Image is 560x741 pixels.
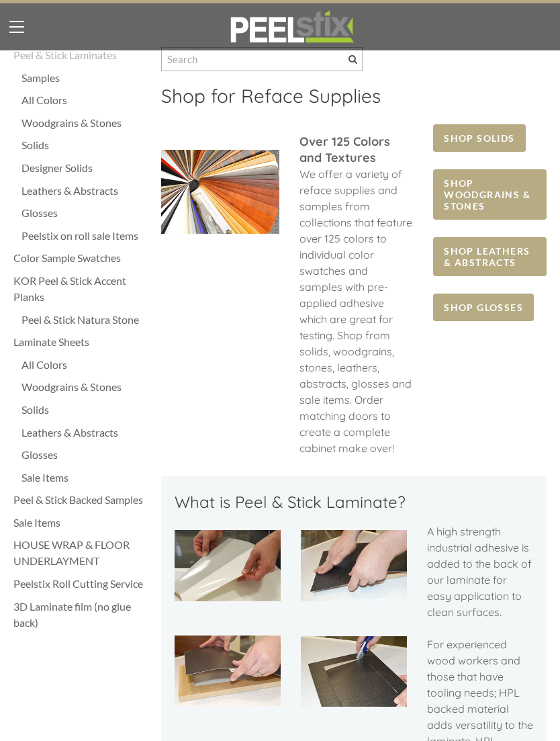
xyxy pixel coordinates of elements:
a: 3D Laminate film (no glue back) [13,599,148,631]
a: SHOP SOLIDS [433,124,525,152]
a: Laminate Sheets [13,334,148,350]
a: KOR Peel & Stick Accent Planks [13,273,148,305]
a: Solids [21,137,148,153]
a: SHOP WOODGRAINS & STONES [433,169,547,220]
a: Leathers & Abstracts [21,425,148,441]
a: Sale Items [21,470,148,486]
a: Leathers & Abstracts [21,183,148,199]
span: We offer a variety of reface supplies and samples from collections that feature over 125 colors t... [299,167,412,455]
img: Picture [301,530,407,601]
a: All Colors [21,92,148,108]
h2: ​Shop for Reface Supplies [161,85,547,118]
img: REFACE SUPPLIES [227,10,357,44]
a: Glosses [21,205,148,221]
font: What is Peel & Stick Laminate? [175,492,406,512]
a: Color Sample Swatches [13,250,148,266]
a: Peel & Stick Backed Samples [13,492,148,508]
a: Woodgrains & Stones [21,115,148,131]
span: Search [348,55,357,64]
img: Picture [175,530,281,601]
a: HOUSE WRAP & FLOOR UNDERLAYMENT [13,537,148,569]
a: Sale Items [13,515,148,531]
input: Search [161,47,363,71]
a: Peel & Stick Laminates [13,47,148,63]
a: Woodgrains & Stones [21,379,148,395]
a: SHOP LEATHERS & ABSTRACTS [433,237,547,276]
a: Peelstix Roll Cutting Service [13,576,148,592]
img: Picture [301,636,407,707]
a: SHOP GLOSSES [433,294,534,321]
a: All Colors [21,357,148,373]
img: Picture [175,636,281,707]
a: Solids [21,402,148,418]
a: Peelstix on roll sale Items [21,228,148,244]
a: Designer Solids [21,160,148,176]
font: ​Over 125 Colors and Textures [299,134,390,165]
img: Picture [161,150,279,234]
a: Peel & Stick Natura Stone [21,312,148,328]
a: Samples [21,70,148,86]
a: Glosses [21,447,148,463]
